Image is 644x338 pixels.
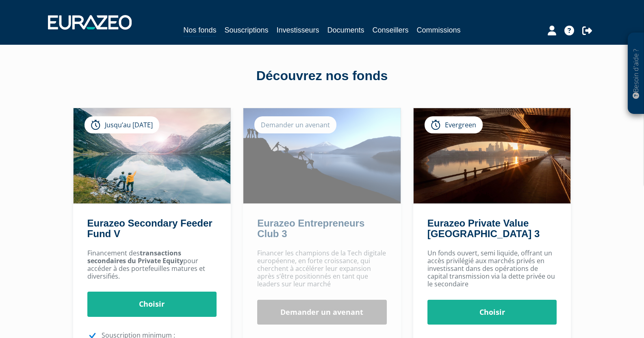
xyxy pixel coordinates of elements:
[257,218,364,239] a: Eurazeo Entrepreneurs Club 3
[414,108,571,203] img: Eurazeo Private Value Europe 3
[427,249,557,288] p: Un fonds ouvert, semi liquide, offrant un accès privilégié aux marchés privés en investissant dan...
[257,249,387,288] p: Financer les champions de la Tech digitale européenne, en forte croissance, qui cherchent à accél...
[74,108,231,203] img: Eurazeo Secondary Feeder Fund V
[327,24,364,36] a: Documents
[87,249,217,281] p: Financement des pour accéder à des portefeuilles matures et diversifiés.
[257,300,387,325] a: Demander un avenant
[87,218,212,239] a: Eurazeo Secondary Feeder Fund V
[427,300,557,325] a: Choisir
[183,24,216,37] a: Nos fonds
[87,292,217,317] a: Choisir
[243,108,401,203] img: Eurazeo Entrepreneurs Club 3
[91,67,554,85] div: Découvrez nos fonds
[425,116,483,133] div: Evergreen
[224,24,268,36] a: Souscriptions
[417,24,461,36] a: Commissions
[373,24,409,36] a: Conseillers
[427,218,540,239] a: Eurazeo Private Value [GEOGRAPHIC_DATA] 3
[254,116,336,133] div: Demander un avenant
[85,116,159,133] div: Jusqu’au [DATE]
[87,249,183,265] strong: transactions secondaires du Private Equity
[276,24,319,36] a: Investisseurs
[48,15,132,30] img: 1732889491-logotype_eurazeo_blanc_rvb.png
[631,37,641,110] p: Besoin d'aide ?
